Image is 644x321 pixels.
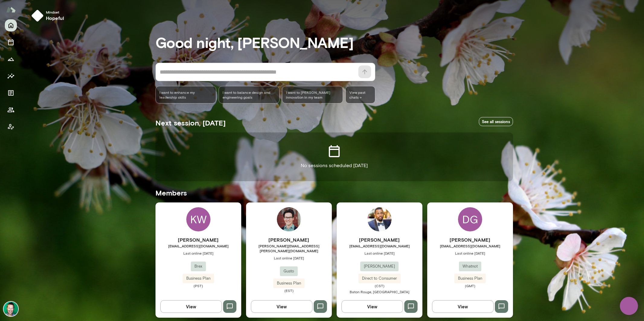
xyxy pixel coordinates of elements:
[432,300,494,313] button: View
[46,14,64,22] h6: hopeful
[427,251,513,256] span: Last online [DATE]
[479,117,513,126] a: See all sessions
[337,283,422,288] span: (CST)
[155,188,513,198] h5: Members
[345,86,375,103] span: View past chats ->
[246,243,332,253] span: [PERSON_NAME][EMAIL_ADDRESS][PERSON_NAME][DOMAIN_NAME]
[337,243,422,248] span: [EMAIL_ADDRESS][DOMAIN_NAME]
[246,288,332,293] span: (EST)
[427,243,513,248] span: [EMAIL_ADDRESS][DOMAIN_NAME]
[427,283,513,288] span: (GMT)
[5,19,17,31] button: Home
[358,275,401,281] span: Direct to Consumer
[160,300,222,313] button: View
[191,263,206,269] span: Brex
[155,118,226,128] h5: Next session, [DATE]
[159,90,213,100] span: I want to enhance my leadership skills
[367,207,392,231] img: Anthony Buchanan
[301,162,368,169] p: No sessions scheduled [DATE]
[6,4,16,15] img: Mento
[183,275,214,281] span: Business Plan
[360,263,399,269] span: [PERSON_NAME]
[5,104,17,116] button: Members
[286,90,339,100] span: I want to [PERSON_NAME] innovation in my team
[155,34,513,51] h3: Good night, [PERSON_NAME]
[337,251,422,256] span: Last online [DATE]
[341,300,403,313] button: View
[219,86,280,103] div: I want to balance design and engineering goals
[4,302,18,316] img: Brian Lawrence
[459,263,481,269] span: Whatnot
[246,236,332,243] h6: [PERSON_NAME]
[223,90,276,100] span: I want to balance design and engineering goals
[350,290,409,294] span: Baton Rouge, [GEOGRAPHIC_DATA]
[337,236,422,243] h6: [PERSON_NAME]
[5,87,17,99] button: Documents
[246,256,332,260] span: Last online [DATE]
[251,300,312,313] button: View
[155,251,241,256] span: Last online [DATE]
[282,86,343,103] div: I want to [PERSON_NAME] innovation in my team
[454,275,486,281] span: Business Plan
[186,207,210,231] div: KW
[277,207,301,231] img: Daniel Flynn
[155,283,241,288] span: (PST)
[5,121,17,133] button: Client app
[155,86,216,103] div: I want to enhance my leadership skills
[273,280,305,286] span: Business Plan
[5,36,17,48] button: Sessions
[5,53,17,65] button: Growth Plan
[427,236,513,243] h6: [PERSON_NAME]
[31,10,43,22] img: mindset
[280,268,298,274] span: Gusto
[5,70,17,82] button: Insights
[458,207,482,231] div: DG
[29,7,69,24] button: Mindsethopeful
[155,236,241,243] h6: [PERSON_NAME]
[155,243,241,248] span: [EMAIL_ADDRESS][DOMAIN_NAME]
[46,10,64,14] span: Mindset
